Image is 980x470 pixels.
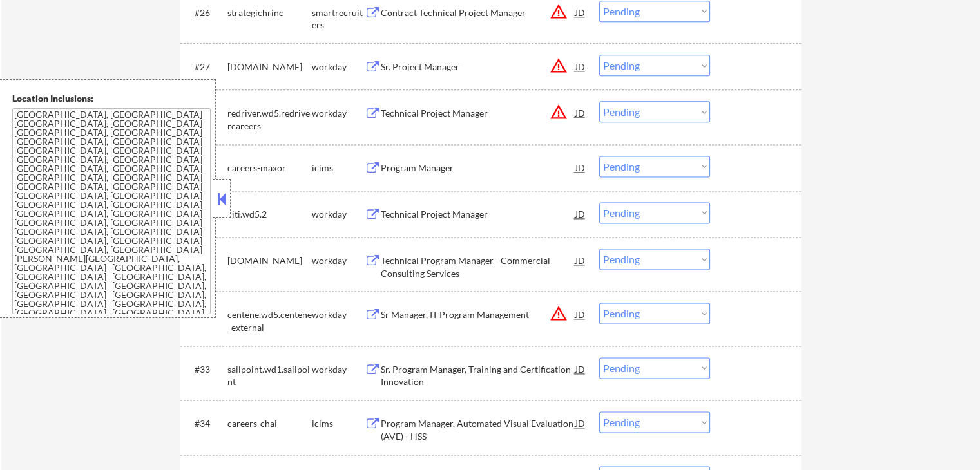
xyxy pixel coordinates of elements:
[381,6,575,19] div: Contract Technical Project Manager
[227,254,312,267] div: [DOMAIN_NAME]
[574,411,587,435] div: JD
[550,103,568,121] button: warning_amber
[227,6,312,19] div: strategichrinc
[381,308,575,321] div: Sr Manager, IT Program Management
[381,61,575,73] div: Sr. Project Manager
[227,162,312,174] div: careers-maxor
[312,417,365,430] div: icims
[227,61,312,73] div: [DOMAIN_NAME]
[312,363,365,376] div: workday
[550,3,568,21] button: warning_amber
[312,6,365,32] div: smartrecruiters
[227,208,312,221] div: citi.wd5.2
[550,57,568,75] button: warning_amber
[574,156,587,179] div: JD
[312,107,365,120] div: workday
[312,308,365,321] div: workday
[312,208,365,221] div: workday
[227,308,312,334] div: centene.wd5.centene_external
[574,55,587,78] div: JD
[312,254,365,267] div: workday
[12,92,211,105] div: Location Inclusions:
[195,417,217,430] div: #34
[574,357,587,381] div: JD
[195,61,217,73] div: #27
[550,305,568,323] button: warning_amber
[227,417,312,430] div: careers-chai
[312,162,365,174] div: icims
[381,208,575,221] div: Technical Project Manager
[381,162,575,174] div: Program Manager
[227,107,312,132] div: redriver.wd5.redrivercareers
[574,249,587,272] div: JD
[574,303,587,326] div: JD
[227,363,312,388] div: sailpoint.wd1.sailpoint
[312,61,365,73] div: workday
[195,6,217,19] div: #26
[381,254,575,279] div: Technical Program Manager - Commercial Consulting Services
[574,101,587,124] div: JD
[195,363,217,376] div: #33
[574,202,587,225] div: JD
[381,417,575,442] div: Program Manager, Automated Visual Evaluation (AVE) - HSS
[381,363,575,388] div: Sr. Program Manager, Training and Certification Innovation
[381,107,575,120] div: Technical Project Manager
[574,1,587,24] div: JD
